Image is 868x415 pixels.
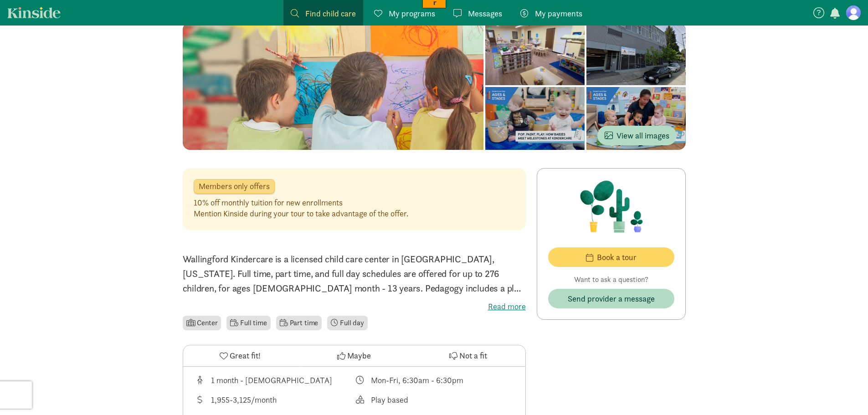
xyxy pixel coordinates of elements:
div: Mention Kinside during your tour to take advantage of the offer. [194,208,408,219]
a: Clear [170,9,185,16]
button: Send provider a message [548,289,674,308]
a: Kinside [7,7,61,18]
div: Class schedule [354,374,514,386]
button: Great fit! [183,345,297,366]
p: Want to ask a question? [548,274,674,285]
img: hcrasmus [22,3,34,15]
div: Mon-Fri, 6:30am - 6:30pm [371,374,463,386]
input: ASIN, PO, Alias, + more... [48,4,121,15]
li: Part time [276,316,322,330]
div: Average tuition for this program [194,394,354,406]
span: Book a tour [597,251,637,263]
span: Find child care [305,7,356,20]
span: My programs [389,7,435,20]
label: Read more [183,301,526,312]
button: Maybe [297,345,411,366]
a: View [140,9,155,16]
a: Copy [155,9,170,16]
span: Not a fit [459,349,487,362]
input: ASIN [140,2,184,9]
button: Not a fit [411,345,525,366]
span: Maybe [347,349,371,362]
span: Send provider a message [568,292,655,305]
span: Messages [468,7,502,20]
button: View all images [597,126,677,145]
div: 10% off monthly tuition for new enrollments [194,197,408,208]
div: Age range for children that this provider cares for [194,374,354,386]
button: Book a tour [548,247,674,267]
span: My payments [535,7,582,20]
div: 1 month - [DEMOGRAPHIC_DATA] [211,374,332,386]
span: Great fit! [230,349,261,362]
div: This provider's education philosophy [354,394,514,406]
span: Members only offers [199,182,270,190]
div: Play based [371,394,408,406]
p: Wallingford Kindercare is a licensed child care center in [GEOGRAPHIC_DATA], [US_STATE]. Full tim... [183,252,526,296]
li: Center [183,316,221,330]
li: Full day [327,316,368,330]
li: Full time [226,316,270,330]
div: 1,955-3,125/month [211,394,277,406]
span: View all images [605,129,669,142]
